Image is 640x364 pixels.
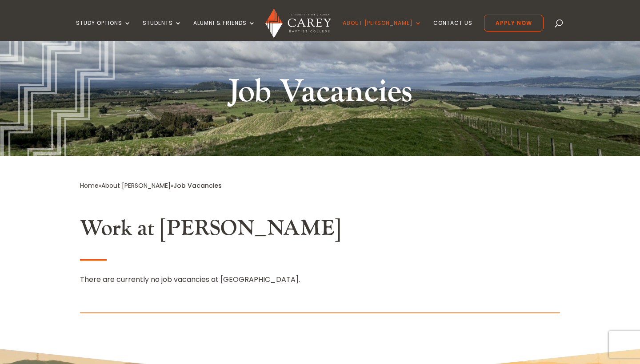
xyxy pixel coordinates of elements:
[265,8,331,38] img: Carey Baptist College
[80,181,222,190] span: » »
[80,181,99,190] a: Home
[76,20,131,41] a: Study Options
[193,20,256,41] a: Alumni & Friends
[80,216,560,246] h2: Work at [PERSON_NAME]
[343,20,422,41] a: About [PERSON_NAME]
[484,15,544,32] a: Apply Now
[173,181,222,190] span: Job Vacancies
[153,71,487,117] h1: Job Vacancies
[101,181,171,190] a: About [PERSON_NAME]
[80,273,560,285] div: There are currently no job vacancies at [GEOGRAPHIC_DATA].
[143,20,182,41] a: Students
[433,20,472,41] a: Contact Us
